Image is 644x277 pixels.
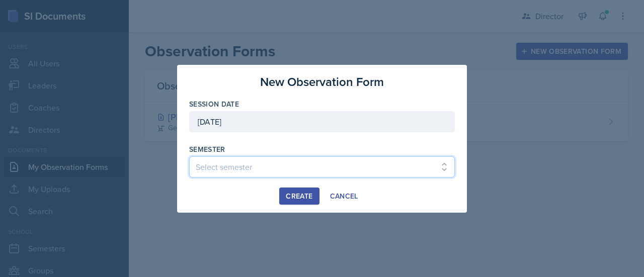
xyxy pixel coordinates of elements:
div: Cancel [330,192,358,200]
button: Create [279,188,319,205]
label: Semester [189,144,225,154]
div: Create [286,192,312,200]
button: Cancel [324,188,365,205]
label: Session Date [189,99,239,109]
h3: New Observation Form [260,73,384,91]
